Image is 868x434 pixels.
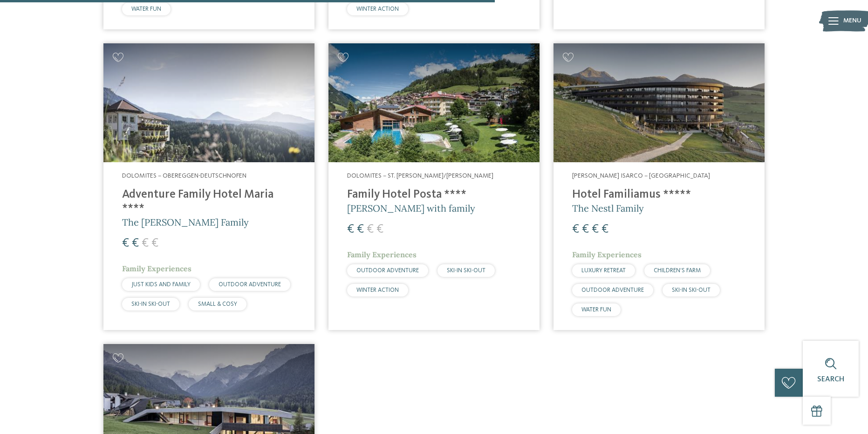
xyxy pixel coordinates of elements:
[347,202,475,214] span: [PERSON_NAME] with family
[817,376,844,383] span: Search
[572,202,644,214] span: The Nestl Family
[131,282,191,288] span: JUST KIDS AND FAMILY
[347,172,493,179] span: Dolomites – St. [PERSON_NAME]/[PERSON_NAME]
[592,223,599,235] span: €
[132,237,139,249] span: €
[356,6,399,12] span: WINTER ACTION
[601,223,608,235] span: €
[198,301,237,307] span: SMALL & COSY
[572,172,710,179] span: [PERSON_NAME] Isarco – [GEOGRAPHIC_DATA]
[554,43,765,162] img: Looking for family hotels? Find the best ones here!
[672,287,711,293] span: SKI-IN SKI-OUT
[347,223,354,235] span: €
[447,268,485,274] span: SKI-IN SKI-OUT
[103,43,314,330] a: Looking for family hotels? Find the best ones here! Dolomites – Obereggen-Deutschnofen Adventure ...
[122,264,191,273] span: Family Experiences
[122,216,249,228] span: The [PERSON_NAME] Family
[328,43,540,162] img: Looking for family hotels? Find the best ones here!
[654,268,701,274] span: CHILDREN’S FARM
[572,223,579,235] span: €
[356,287,399,293] span: WINTER ACTION
[142,237,149,249] span: €
[328,43,540,330] a: Looking for family hotels? Find the best ones here! Dolomites – St. [PERSON_NAME]/[PERSON_NAME] F...
[131,6,161,12] span: WATER FUN
[357,223,364,235] span: €
[347,250,417,259] span: Family Experiences
[122,188,296,216] h4: Adventure Family Hotel Maria ****
[376,223,383,235] span: €
[367,223,374,235] span: €
[131,301,170,307] span: SKI-IN SKI-OUT
[122,172,246,179] span: Dolomites – Obereggen-Deutschnofen
[356,268,419,274] span: OUTDOOR ADVENTURE
[572,250,642,259] span: Family Experiences
[122,237,129,249] span: €
[554,43,765,330] a: Looking for family hotels? Find the best ones here! [PERSON_NAME] Isarco – [GEOGRAPHIC_DATA] Hote...
[103,43,314,162] img: Adventure Family Hotel Maria ****
[582,223,589,235] span: €
[347,188,521,202] h4: Family Hotel Posta ****
[581,307,611,313] span: WATER FUN
[219,282,281,288] span: OUTDOOR ADVENTURE
[151,237,158,249] span: €
[581,268,626,274] span: LUXURY RETREAT
[581,287,644,293] span: OUTDOOR ADVENTURE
